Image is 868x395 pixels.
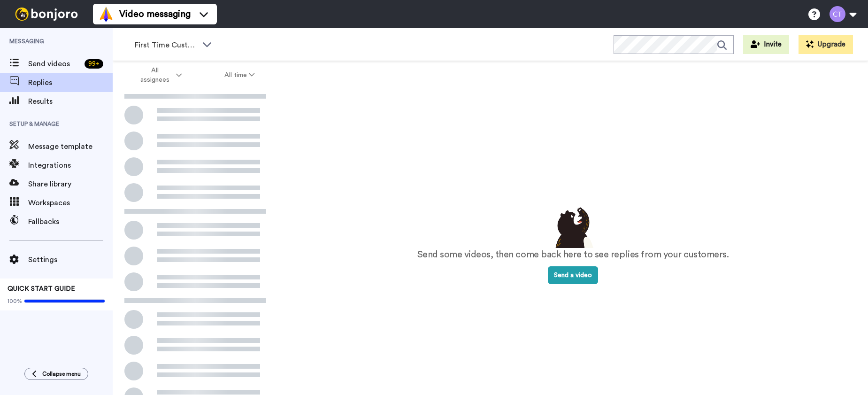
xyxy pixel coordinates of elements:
span: All assignees [136,66,174,85]
span: Integrations [28,160,113,171]
span: QUICK START GUIDE [8,286,75,292]
span: Workspaces [28,197,113,209]
span: Video messaging [119,8,191,21]
button: All time [203,67,277,84]
button: Collapse menu [24,368,88,380]
span: Fallbacks [28,216,113,227]
span: Collapse menu [42,370,81,378]
span: Message template [28,141,113,152]
button: Upgrade [799,35,853,54]
div: 99 + [84,59,103,69]
p: Send some videos, then come back here to see replies from your customers. [417,248,729,262]
img: vm-color.svg [99,7,114,22]
button: All assignees [115,62,203,88]
span: First Time Customer [135,39,198,51]
button: Invite [743,35,789,54]
img: results-emptystates.png [550,205,597,248]
span: Settings [28,254,113,265]
span: Share library [28,178,113,190]
a: Send a video [548,272,598,279]
button: Send a video [548,266,598,284]
span: Send videos [28,58,81,70]
span: Replies [28,77,113,88]
span: 100% [8,297,22,305]
span: Results [28,96,113,107]
img: bj-logo-header-white.svg [11,8,82,21]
